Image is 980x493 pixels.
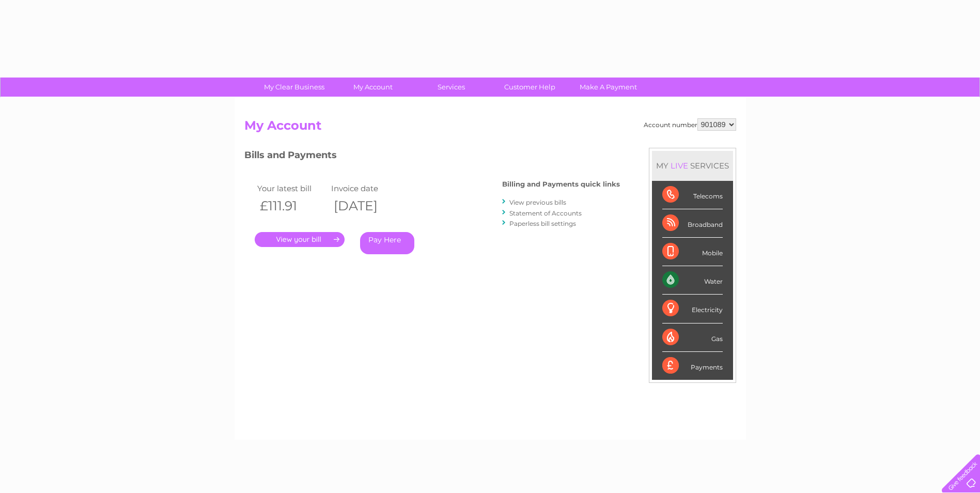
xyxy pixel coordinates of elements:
[255,195,329,217] th: £111.91
[255,232,345,247] a: .
[329,195,403,217] th: [DATE]
[329,181,403,195] td: Invoice date
[662,209,723,238] div: Broadband
[652,151,733,180] div: MY SERVICES
[662,323,723,352] div: Gas
[509,209,582,217] a: Statement of Accounts
[566,78,651,97] a: Make A Payment
[644,118,736,131] div: Account number
[502,180,620,188] h4: Billing and Payments quick links
[662,352,723,380] div: Payments
[509,198,566,206] a: View previous bills
[244,148,620,166] h3: Bills and Payments
[662,295,723,323] div: Electricity
[662,238,723,266] div: Mobile
[509,220,576,227] a: Paperless bill settings
[487,78,572,97] a: Customer Help
[330,78,415,97] a: My Account
[252,78,337,97] a: My Clear Business
[668,161,690,171] div: LIVE
[662,266,723,295] div: Water
[360,232,414,254] a: Pay Here
[409,78,494,97] a: Services
[255,181,329,195] td: Your latest bill
[662,181,723,209] div: Telecoms
[244,118,736,138] h2: My Account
